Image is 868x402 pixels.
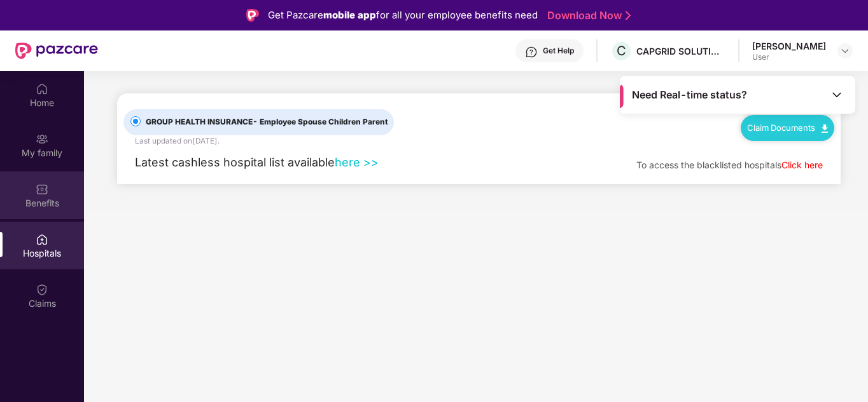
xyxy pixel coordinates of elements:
[15,43,98,59] img: New Pazcare Logo
[135,135,220,147] div: Last updated on [DATE] .
[36,233,48,246] img: svg+xml;base64,PHN2ZyBpZD0iSG9zcGl0YWxzIiB4bWxucz0iaHR0cDovL3d3dy53My5vcmcvMjAwMC9zdmciIHdpZHRoPS...
[840,46,850,56] img: svg+xml;base64,PHN2ZyBpZD0iRHJvcGRvd24tMzJ4MzIiIHhtbG5zPSJodHRwOi8vd3d3LnczLm9yZy8yMDAwL3N2ZyIgd2...
[830,88,843,101] img: Toggle Icon
[547,9,627,22] a: Download Now
[253,117,388,126] span: - Employee Spouse Children Parent
[752,52,826,62] div: User
[268,8,538,23] div: Get Pazcare for all your employee benefits need
[752,40,826,52] div: [PERSON_NAME]
[822,124,828,133] img: svg+xml;base64,PHN2ZyB4bWxucz0iaHR0cDovL3d3dy53My5vcmcvMjAwMC9zdmciIHdpZHRoPSIxMC40IiBoZWlnaHQ9Ij...
[632,88,747,102] span: Need Real-time status?
[36,83,48,95] img: svg+xml;base64,PHN2ZyBpZD0iSG9tZSIgeG1sbnM9Imh0dHA6Ly93d3cudzMub3JnLzIwMDAvc3ZnIiB3aWR0aD0iMjAiIG...
[36,283,48,296] img: svg+xml;base64,PHN2ZyBpZD0iQ2xhaW0iIHhtbG5zPSJodHRwOi8vd3d3LnczLm9yZy8yMDAwL3N2ZyIgd2lkdGg9IjIwIi...
[141,116,393,128] span: GROUP HEALTH INSURANCE
[626,9,631,22] img: Stroke
[135,155,335,169] span: Latest cashless hospital list available
[323,9,376,21] strong: mobile app
[246,9,259,22] img: Logo
[36,183,48,196] img: svg+xml;base64,PHN2ZyBpZD0iQmVuZWZpdHMiIHhtbG5zPSJodHRwOi8vd3d3LnczLm9yZy8yMDAwL3N2ZyIgd2lkdGg9Ij...
[636,159,781,170] span: To access the blacklisted hospitals
[525,46,538,58] img: svg+xml;base64,PHN2ZyBpZD0iSGVscC0zMngzMiIgeG1sbnM9Imh0dHA6Ly93d3cudzMub3JnLzIwMDAvc3ZnIiB3aWR0aD...
[543,46,574,56] div: Get Help
[747,123,828,133] a: Claim Documents
[36,133,48,145] img: svg+xml;base64,PHN2ZyB3aWR0aD0iMjAiIGhlaWdodD0iMjAiIHZpZXdCb3g9IjAgMCAyMCAyMCIgZmlsbD0ibm9uZSIgeG...
[617,43,626,58] span: C
[335,155,379,169] a: here >>
[636,45,725,57] div: CAPGRID SOLUTIONS PRIVATE LIMITED
[781,159,823,170] a: Click here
